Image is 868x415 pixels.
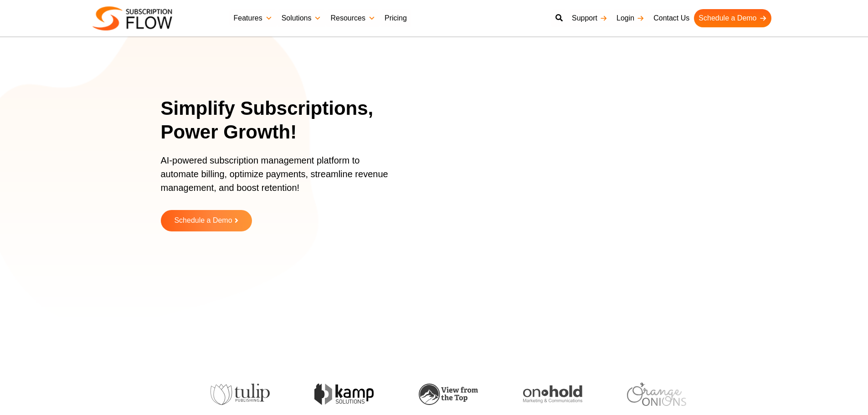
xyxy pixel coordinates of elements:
a: Solutions [277,9,326,27]
img: Subscriptionflow [92,6,172,31]
a: Pricing [380,9,411,27]
span: Schedule a Demo [174,217,232,225]
a: Schedule a Demo [694,9,771,27]
img: orange-onions [611,383,670,406]
a: Resources [326,9,380,27]
h1: Simplify Subscriptions, Power Growth! [161,97,409,144]
img: tulip-publishing [194,384,253,405]
a: Login [612,9,649,27]
img: onhold-marketing [507,385,566,404]
img: kamp-solution [298,384,358,405]
img: view-from-the-top [402,384,462,405]
a: Support [567,9,612,27]
a: Features [229,9,277,27]
a: Schedule a Demo [161,210,252,231]
a: Contact Us [649,9,694,27]
p: AI-powered subscription management platform to automate billing, optimize payments, streamline re... [161,154,398,204]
